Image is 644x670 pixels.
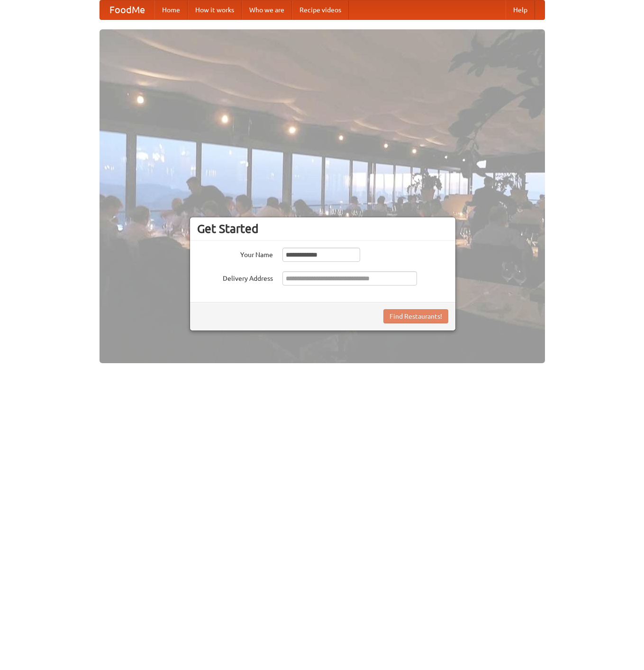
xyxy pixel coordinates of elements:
[188,0,242,19] a: How it works
[197,271,273,283] label: Delivery Address
[383,309,448,323] button: Find Restaurants!
[292,0,349,19] a: Recipe videos
[100,0,154,19] a: FoodMe
[242,0,292,19] a: Who we are
[197,248,273,259] label: Your Name
[506,0,535,19] a: Help
[197,222,448,236] h3: Get Started
[154,0,188,19] a: Home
